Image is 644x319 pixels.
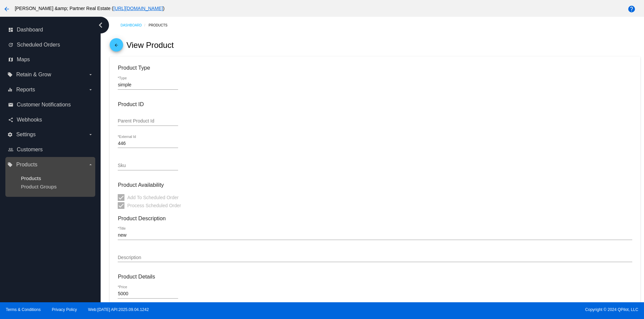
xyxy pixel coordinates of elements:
span: Settings [16,132,36,138]
i: arrow_drop_down [88,132,93,137]
h3: Product Details [118,273,632,280]
i: local_offer [7,72,13,77]
h2: View Product [126,41,174,50]
i: local_offer [7,162,13,167]
input: Parent Product Id [118,118,178,124]
a: people_outline Customers [8,144,93,155]
i: arrow_drop_down [88,87,93,92]
input: *Price [118,291,178,297]
a: Web:[DATE] API:2025.09.04.1242 [88,307,149,312]
h3: Product ID [118,101,632,107]
i: share [8,117,13,123]
a: update Scheduled Orders [8,39,93,50]
i: dashboard [8,27,13,32]
span: Process Scheduled Order [127,202,181,210]
a: map Maps [8,54,93,65]
span: Reports [16,87,35,93]
i: equalizer [7,87,13,92]
i: map [8,57,13,62]
span: Copyright © 2024 QPilot, LLC [328,307,638,312]
input: Sku [118,163,178,168]
h3: Product Type [118,65,632,71]
a: Privacy Policy [52,307,77,312]
input: Description [118,255,632,260]
h3: Product Availability [118,182,632,188]
h3: Product Description [118,215,632,222]
i: email [8,102,13,107]
span: Customers [17,147,43,153]
input: *Title [118,233,632,238]
span: Dashboard [17,27,43,33]
a: share Webhooks [8,114,93,125]
span: Webhooks [17,117,42,123]
a: Product Groups [21,184,56,189]
a: email Customer Notifications [8,99,93,110]
mat-icon: help [628,5,636,13]
i: settings [7,132,13,137]
i: arrow_drop_down [88,72,93,77]
a: dashboard Dashboard [8,24,93,35]
i: update [8,42,13,48]
a: Products [21,175,41,181]
span: Customer Notifications [17,102,71,108]
span: Retain & Grow [16,72,51,78]
a: Terms & Conditions [6,307,41,312]
a: [URL][DOMAIN_NAME] [113,6,163,11]
a: Dashboard [120,20,149,30]
a: Products [149,20,173,30]
input: *Type [118,82,178,88]
mat-icon: arrow_back [3,5,11,13]
span: Scheduled Orders [17,42,60,48]
i: people_outline [8,147,13,152]
span: Maps [17,57,30,63]
span: Products [16,162,37,168]
i: chevron_left [95,20,106,30]
input: *External Id [118,141,178,146]
mat-icon: arrow_back [112,43,120,51]
span: Add To Scheduled Order [127,193,178,202]
i: arrow_drop_down [88,162,93,167]
span: [PERSON_NAME] &amp; Partner Real Estate ( ) [15,6,165,11]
